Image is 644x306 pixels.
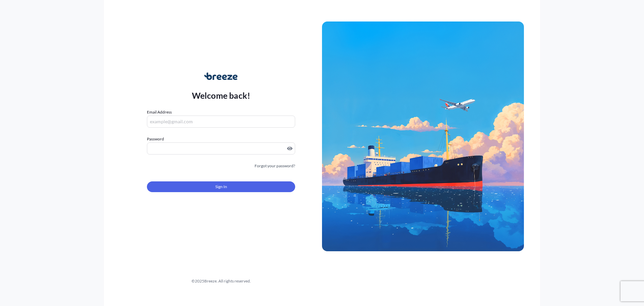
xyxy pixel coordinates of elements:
button: Sign In [147,181,295,192]
span: Sign In [215,183,227,190]
a: Forgot your password? [255,163,295,169]
input: example@gmail.com [147,116,295,128]
button: Show password [287,146,292,151]
img: Ship illustration [322,21,524,251]
label: Email Address [147,109,172,116]
p: Welcome back! [192,90,251,101]
div: © 2025 Breeze. All rights reserved. [120,278,322,285]
label: Password [147,136,295,142]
